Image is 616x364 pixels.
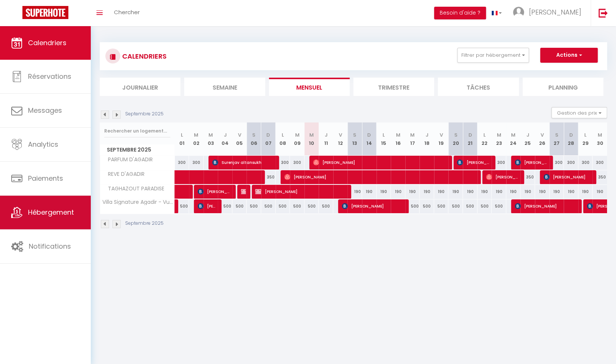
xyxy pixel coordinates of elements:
[551,107,607,118] button: Gestion des prix
[592,170,607,184] div: 350
[420,185,434,199] div: 190
[212,155,275,169] span: Surenjav altansukh
[391,185,405,199] div: 190
[492,199,506,213] div: 500
[342,199,405,213] span: [PERSON_NAME]
[295,131,299,139] abbr: M
[269,78,350,96] li: Mensuel
[198,199,217,213] span: [PERSON_NAME]
[28,140,58,149] span: Analytics
[100,144,174,155] span: Septembre 2025
[362,185,377,199] div: 190
[377,122,391,156] th: 15
[232,122,247,156] th: 05
[440,131,443,139] abbr: V
[304,199,319,213] div: 500
[515,199,578,213] span: [PERSON_NAME]
[276,122,290,156] th: 08
[325,131,328,139] abbr: J
[529,7,581,17] span: [PERSON_NAME]
[511,131,516,139] abbr: M
[218,122,232,156] th: 04
[492,156,506,169] div: 300
[347,122,362,156] th: 13
[515,155,549,169] span: [PERSON_NAME]
[194,131,198,139] abbr: M
[454,131,457,139] abbr: S
[457,48,529,63] button: Filtrer par hébergement
[598,8,608,18] img: logout
[506,185,521,199] div: 190
[535,185,550,199] div: 190
[486,170,520,184] span: [PERSON_NAME]
[448,122,463,156] th: 20
[598,131,602,139] abbr: M
[175,156,189,169] div: 300
[238,131,241,139] abbr: V
[218,199,232,213] div: 500
[175,122,189,156] th: 01
[410,131,415,139] abbr: M
[241,184,246,199] span: [PERSON_NAME]
[184,78,265,96] li: Semaine
[550,185,564,199] div: 190
[592,185,607,199] div: 190
[477,122,492,156] th: 22
[22,6,68,19] img: Super Booking
[584,131,586,139] abbr: L
[434,122,449,156] th: 19
[497,131,501,139] abbr: M
[520,170,535,184] div: 350
[506,122,521,156] th: 24
[457,155,491,169] span: [PERSON_NAME]
[448,185,463,199] div: 190
[28,106,62,115] span: Messages
[564,122,578,156] th: 28
[555,131,558,139] abbr: S
[448,199,463,213] div: 500
[252,131,256,139] abbr: S
[405,185,420,199] div: 190
[367,131,371,139] abbr: D
[353,131,356,139] abbr: S
[125,111,164,118] p: Septembre 2025
[463,122,477,156] th: 21
[232,199,247,213] div: 500
[224,131,227,139] abbr: J
[492,122,506,156] th: 23
[377,185,391,199] div: 190
[544,170,592,184] span: [PERSON_NAME]
[526,131,529,139] abbr: J
[261,122,276,156] th: 07
[550,156,564,169] div: 300
[405,199,420,213] div: 500
[175,199,189,213] div: 500
[339,131,342,139] abbr: V
[189,122,204,156] th: 02
[592,156,607,169] div: 300
[266,131,270,139] abbr: D
[28,208,74,217] span: Hébergement
[347,185,362,199] div: 190
[319,122,333,156] th: 11
[391,122,405,156] th: 16
[434,7,486,19] button: Besoin d'aide ?
[114,8,140,16] span: Chercher
[520,185,535,199] div: 190
[463,199,477,213] div: 500
[535,122,550,156] th: 26
[425,131,428,139] abbr: J
[550,122,564,156] th: 27
[520,122,535,156] th: 25
[438,78,519,96] li: Tâches
[477,199,492,213] div: 500
[290,156,304,169] div: 300
[564,156,578,169] div: 300
[523,78,603,96] li: Planning
[189,156,204,169] div: 300
[290,122,304,156] th: 09
[204,122,218,156] th: 03
[309,131,314,139] abbr: M
[383,131,385,139] abbr: L
[483,131,486,139] abbr: L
